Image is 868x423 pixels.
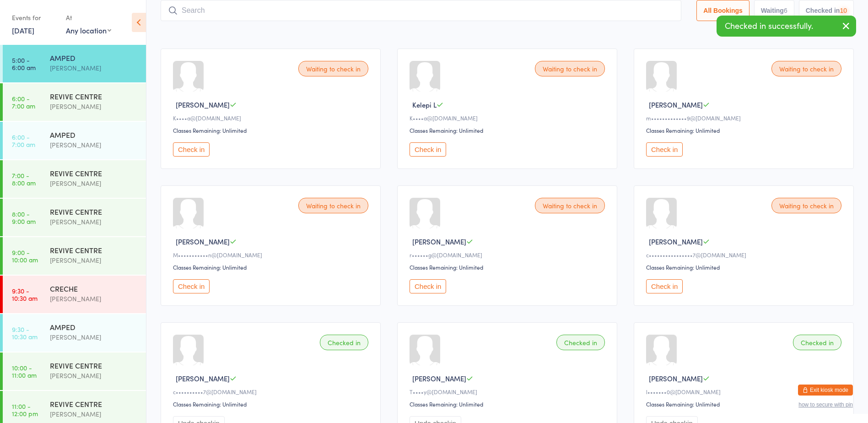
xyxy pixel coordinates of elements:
[3,314,146,352] a: 9:30 -10:30 amAMPED[PERSON_NAME]
[771,198,841,213] div: Waiting to check in
[176,237,230,246] span: [PERSON_NAME]
[798,401,853,408] button: how to secure with pin
[173,263,371,271] div: Classes Remaining: Unlimited
[50,91,138,101] div: REVIVE CENTRE
[646,251,844,259] div: c••••••••••••••••7@[DOMAIN_NAME]
[649,100,703,109] span: [PERSON_NAME]
[646,279,683,293] button: Check in
[412,100,437,109] span: Kelepi L
[298,61,368,76] div: Waiting to check in
[12,210,36,225] time: 8:00 - 9:00 am
[3,276,146,313] a: 9:30 -10:30 amCRECHE[PERSON_NAME]
[646,263,844,271] div: Classes Remaining: Unlimited
[12,56,36,71] time: 5:00 - 6:00 am
[173,114,371,122] div: K••••a@[DOMAIN_NAME]
[410,388,608,396] div: T••••y@[DOMAIN_NAME]
[50,332,138,342] div: [PERSON_NAME]
[50,255,138,266] div: [PERSON_NAME]
[646,388,844,396] div: l•••••••0@[DOMAIN_NAME]
[12,364,37,379] time: 10:00 - 11:00 am
[535,61,605,76] div: Waiting to check in
[771,61,841,76] div: Waiting to check in
[3,237,146,275] a: 9:00 -10:00 amREVIVE CENTRE[PERSON_NAME]
[646,400,844,408] div: Classes Remaining: Unlimited
[173,388,371,396] div: c••••••••••7@[DOMAIN_NAME]
[410,251,608,259] div: r••••••g@[DOMAIN_NAME]
[173,142,210,157] button: Check in
[50,409,138,419] div: [PERSON_NAME]
[66,25,111,35] div: Any location
[535,198,605,213] div: Waiting to check in
[3,45,146,82] a: 5:00 -6:00 amAMPED[PERSON_NAME]
[410,400,608,408] div: Classes Remaining: Unlimited
[3,83,146,121] a: 6:00 -7:00 amREVIVE CENTRE[PERSON_NAME]
[50,63,138,73] div: [PERSON_NAME]
[173,279,210,293] button: Check in
[3,160,146,198] a: 7:00 -8:00 amREVIVE CENTRE[PERSON_NAME]
[12,287,38,302] time: 9:30 - 10:30 am
[50,53,138,63] div: AMPED
[50,399,138,409] div: REVIVE CENTRE
[412,374,466,383] span: [PERSON_NAME]
[50,217,138,227] div: [PERSON_NAME]
[50,370,138,381] div: [PERSON_NAME]
[50,130,138,140] div: AMPED
[410,279,446,293] button: Check in
[3,122,146,159] a: 6:00 -7:00 amAMPED[PERSON_NAME]
[840,7,847,14] div: 10
[784,7,787,14] div: 6
[12,133,35,148] time: 6:00 - 7:00 am
[12,95,35,109] time: 6:00 - 7:00 am
[12,25,34,35] a: [DATE]
[50,101,138,112] div: [PERSON_NAME]
[12,249,38,263] time: 9:00 - 10:00 am
[649,374,703,383] span: [PERSON_NAME]
[176,374,230,383] span: [PERSON_NAME]
[793,335,841,350] div: Checked in
[298,198,368,213] div: Waiting to check in
[50,293,138,304] div: [PERSON_NAME]
[12,172,36,186] time: 7:00 - 8:00 am
[320,335,368,350] div: Checked in
[717,16,856,37] div: Checked in successfully.
[649,237,703,246] span: [PERSON_NAME]
[50,360,138,370] div: REVIVE CENTRE
[173,126,371,134] div: Classes Remaining: Unlimited
[173,400,371,408] div: Classes Remaining: Unlimited
[173,251,371,259] div: M•••••••••••n@[DOMAIN_NAME]
[3,352,146,390] a: 10:00 -11:00 amREVIVE CENTRE[PERSON_NAME]
[66,10,111,25] div: At
[50,322,138,332] div: AMPED
[50,140,138,150] div: [PERSON_NAME]
[646,126,844,134] div: Classes Remaining: Unlimited
[556,335,605,350] div: Checked in
[798,385,853,396] button: Exit kiosk mode
[646,114,844,122] div: m•••••••••••••9@[DOMAIN_NAME]
[12,402,38,417] time: 11:00 - 12:00 pm
[50,283,138,293] div: CRECHE
[50,206,138,217] div: REVIVE CENTRE
[12,325,38,340] time: 9:30 - 10:30 am
[50,245,138,255] div: REVIVE CENTRE
[50,168,138,178] div: REVIVE CENTRE
[176,100,230,109] span: [PERSON_NAME]
[50,178,138,189] div: [PERSON_NAME]
[412,237,466,246] span: [PERSON_NAME]
[410,114,608,122] div: K••••a@[DOMAIN_NAME]
[410,126,608,134] div: Classes Remaining: Unlimited
[646,142,683,157] button: Check in
[3,199,146,236] a: 8:00 -9:00 amREVIVE CENTRE[PERSON_NAME]
[12,10,57,25] div: Events for
[410,142,446,157] button: Check in
[410,263,608,271] div: Classes Remaining: Unlimited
